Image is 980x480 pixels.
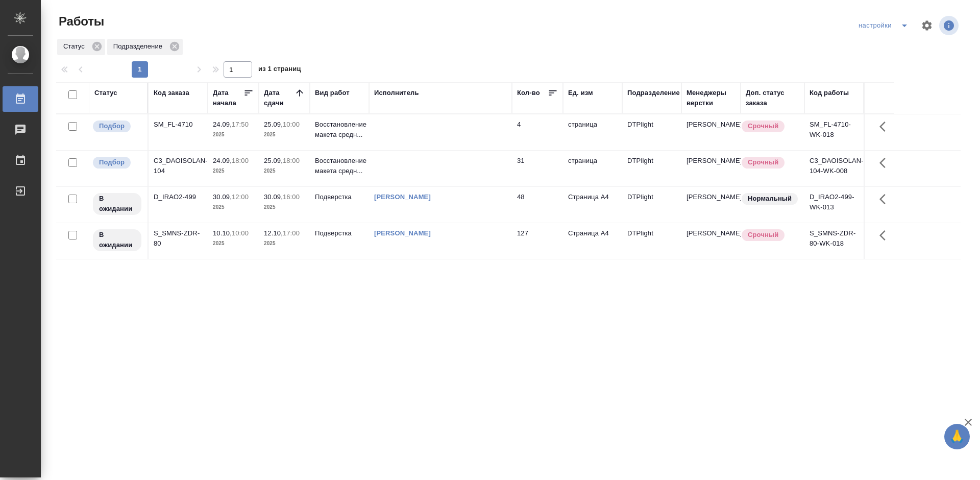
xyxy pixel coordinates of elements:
[154,156,203,176] div: C3_DAOISOLAN-104
[232,193,249,201] p: 12:00
[512,187,563,223] td: 48
[213,166,254,176] p: 2025
[622,151,681,186] td: DTPlight
[563,223,622,259] td: Страница А4
[517,88,540,98] div: Кол-во
[939,16,961,35] span: Посмотреть информацию
[264,238,305,249] p: 2025
[622,187,681,223] td: DTPlight
[264,88,295,108] div: Дата сдачи
[213,88,243,108] div: Дата начала
[283,157,300,164] p: 18:00
[856,17,915,34] div: split button
[264,121,283,128] p: 25.09,
[315,192,364,202] p: Подверстка
[232,121,249,128] p: 17:50
[315,88,350,98] div: Вид работ
[264,166,305,176] p: 2025
[213,229,232,237] p: 10.10,
[374,88,419,98] div: Исполнитель
[154,192,203,202] div: D_IRAO2-499
[213,121,232,128] p: 24.09,
[213,202,254,212] p: 2025
[687,228,736,238] p: [PERSON_NAME]
[154,88,189,98] div: Код заказа
[627,88,680,98] div: Подразделение
[687,192,736,202] p: [PERSON_NAME]
[512,151,563,186] td: 31
[99,194,135,214] p: В ожидании
[113,41,166,52] p: Подразделение
[258,63,301,78] span: из 1 страниц
[283,193,300,201] p: 16:00
[92,192,142,216] div: Исполнитель назначен, приступать к работе пока рано
[283,121,300,128] p: 10:00
[264,157,283,164] p: 25.09,
[99,121,125,131] p: Подбор
[873,114,898,139] button: Здесь прячутся важные кнопки
[92,156,142,170] div: Можно подбирать исполнителей
[622,223,681,259] td: DTPlight
[264,130,305,140] p: 2025
[563,151,622,186] td: страница
[687,156,736,166] p: [PERSON_NAME]
[746,88,799,108] div: Доп. статус заказа
[804,187,864,223] td: D_IRAO2-499-WK-013
[232,229,249,237] p: 10:00
[94,88,117,98] div: Статус
[915,13,939,38] span: Настроить таблицу
[92,119,142,133] div: Можно подбирать исполнителей
[374,229,431,237] a: [PERSON_NAME]
[99,157,125,167] p: Подбор
[804,114,864,150] td: SM_FL-4710-WK-018
[315,119,364,140] p: Восстановление макета средн...
[264,193,283,201] p: 30.09,
[563,187,622,223] td: Страница А4
[748,230,778,240] p: Срочный
[568,88,593,98] div: Ед. изм
[687,88,736,108] div: Менеджеры верстки
[213,130,254,140] p: 2025
[810,88,849,98] div: Код работы
[315,156,364,176] p: Восстановление макета средн...
[107,39,183,55] div: Подразделение
[748,157,778,167] p: Срочный
[512,114,563,150] td: 4
[748,194,792,204] p: Нормальный
[56,13,104,30] span: Работы
[512,223,563,259] td: 127
[804,223,864,259] td: S_SMNS-ZDR-80-WK-018
[563,114,622,150] td: страница
[687,119,736,130] p: [PERSON_NAME]
[57,39,105,55] div: Статус
[99,230,135,250] p: В ожидании
[154,119,203,130] div: SM_FL-4710
[873,187,898,211] button: Здесь прячутся важные кнопки
[92,228,142,252] div: Исполнитель назначен, приступать к работе пока рано
[264,202,305,212] p: 2025
[154,228,203,249] div: S_SMNS-ZDR-80
[873,223,898,248] button: Здесь прячутся важные кнопки
[315,228,364,238] p: Подверстка
[213,157,232,164] p: 24.09,
[264,229,283,237] p: 12.10,
[63,41,88,52] p: Статус
[944,424,970,449] button: 🙏
[213,238,254,249] p: 2025
[283,229,300,237] p: 17:00
[873,151,898,175] button: Здесь прячутся важные кнопки
[748,121,778,131] p: Срочный
[804,151,864,186] td: C3_DAOISOLAN-104-WK-008
[374,193,431,201] a: [PERSON_NAME]
[232,157,249,164] p: 18:00
[948,426,966,447] span: 🙏
[213,193,232,201] p: 30.09,
[622,114,681,150] td: DTPlight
